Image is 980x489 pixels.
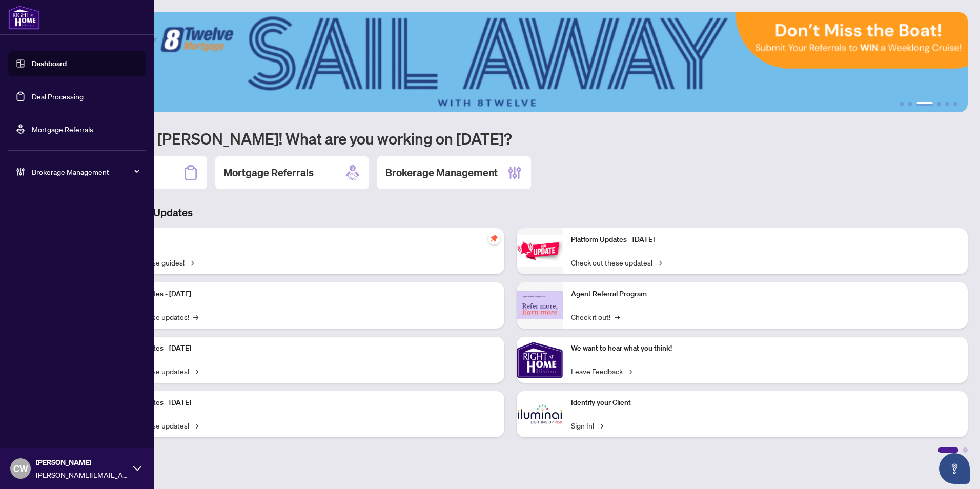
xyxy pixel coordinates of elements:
[908,102,912,106] button: 2
[571,420,603,431] a: Sign In!→
[939,453,970,484] button: Open asap
[13,461,28,476] span: CW
[900,102,904,106] button: 1
[193,365,198,377] span: →
[108,289,496,300] p: Platform Updates - [DATE]
[517,291,563,319] img: Agent Referral Program
[32,166,138,177] span: Brokerage Management
[108,234,496,246] p: Self-Help
[223,166,314,180] h2: Mortgage Referrals
[36,457,128,468] span: [PERSON_NAME]
[517,235,563,267] img: Platform Updates - June 23, 2025
[937,102,941,106] button: 4
[53,206,968,220] h3: Brokerage & Industry Updates
[657,257,662,268] span: →
[36,469,128,480] span: [PERSON_NAME][EMAIL_ADDRESS][DOMAIN_NAME]
[953,102,957,106] button: 6
[517,337,563,383] img: We want to hear what you think!
[189,257,194,268] span: →
[193,311,198,322] span: →
[32,59,67,68] a: Dashboard
[571,234,959,246] p: Platform Updates - [DATE]
[598,420,603,431] span: →
[945,102,949,106] button: 5
[571,397,959,409] p: Identify your Client
[193,420,198,431] span: →
[916,102,933,106] button: 3
[571,343,959,354] p: We want to hear what you think!
[32,92,84,101] a: Deal Processing
[627,365,632,377] span: →
[488,232,500,244] span: pushpin
[53,129,968,148] h1: Welcome back [PERSON_NAME]! What are you working on [DATE]?
[571,311,620,322] a: Check it out!→
[615,311,620,322] span: →
[571,365,632,377] a: Leave Feedback→
[108,343,496,354] p: Platform Updates - [DATE]
[385,166,498,180] h2: Brokerage Management
[517,391,563,437] img: Identify your Client
[32,125,93,134] a: Mortgage Referrals
[53,12,968,112] img: Slide 2
[108,397,496,409] p: Platform Updates - [DATE]
[571,289,959,300] p: Agent Referral Program
[571,257,662,268] a: Check out these updates!→
[8,5,40,30] img: logo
